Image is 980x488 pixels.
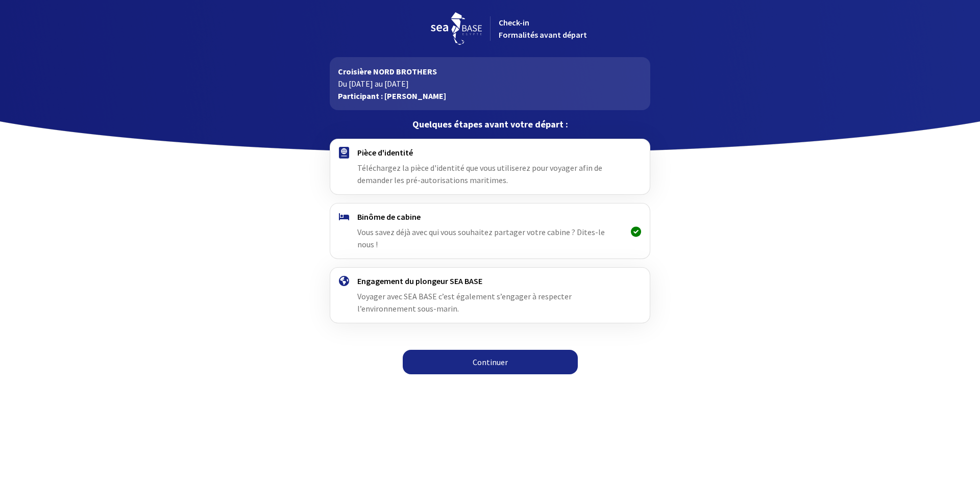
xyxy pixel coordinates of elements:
[357,212,622,222] h4: Binôme de cabine
[357,276,622,286] h4: Engagement du plongeur SEA BASE
[357,147,622,158] h4: Pièce d'identité
[338,65,642,78] p: Croisière NORD BROTHERS
[339,213,349,220] img: binome.svg
[339,147,349,159] img: passport.svg
[357,227,605,249] span: Vous savez déjà avec qui vous souhaitez partager votre cabine ? Dites-le nous !
[330,118,650,131] p: Quelques étapes avant votre départ :
[431,12,482,45] img: logo_seabase.svg
[499,17,587,40] span: Check-in Formalités avant départ
[357,291,572,314] span: Voyager avec SEA BASE c’est également s’engager à respecter l’environnement sous-marin.
[357,163,602,185] span: Téléchargez la pièce d'identité que vous utiliserez pour voyager afin de demander les pré-autoris...
[339,276,349,286] img: engagement.svg
[338,90,642,102] p: Participant : [PERSON_NAME]
[403,350,578,374] a: Continuer
[338,78,642,90] p: Du [DATE] au [DATE]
